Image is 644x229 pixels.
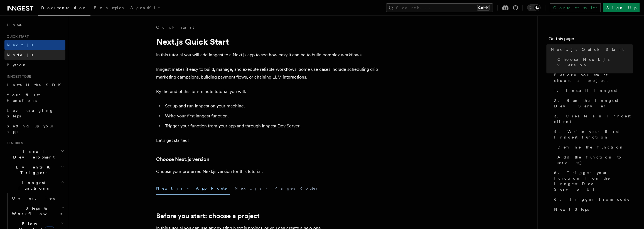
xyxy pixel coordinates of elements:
span: Examples [94,6,124,10]
a: Choose Next.js version [555,54,633,70]
p: By the end of this ten-minute tutorial you will: [156,88,379,95]
span: Python [7,63,27,67]
button: Next.js - Pages Router [235,182,319,195]
a: 1. Install Inngest [552,85,633,95]
span: Before you start: choose a project [554,72,633,83]
span: 3. Create an Inngest client [554,113,633,124]
a: Leveraging Steps [4,105,65,121]
a: Add the function to serve() [555,152,633,168]
button: Events & Triggers [4,162,65,178]
a: Next.js Quick Start [549,44,633,54]
li: Set up and run Inngest on your machine. [163,102,379,110]
h1: Next.js Quick Start [156,37,379,47]
button: Steps & Workflows [10,203,65,219]
a: 3. Create an Inngest client [552,111,633,127]
button: Toggle dark mode [527,4,540,11]
a: Quick start [156,24,194,30]
span: 1. Install Inngest [554,88,617,93]
span: Events & Triggers [4,164,61,175]
span: 2. Run the Inngest Dev Server [554,98,633,109]
a: Sign Up [603,3,640,12]
span: Leveraging Steps [7,108,54,118]
a: Define the function [555,142,633,152]
span: Features [4,141,23,145]
span: Documentation [41,6,87,10]
span: Local Development [4,149,61,160]
span: Choose Next.js version [557,57,633,68]
span: 4. Write your first Inngest function [554,129,633,140]
a: Node.js [4,50,65,60]
span: Your first Functions [7,93,40,103]
span: Install the SDK [7,83,64,87]
span: Add the function to serve() [557,154,633,165]
span: Setting up your app [7,124,55,134]
a: Install the SDK [4,80,65,90]
a: Examples [90,2,127,15]
li: Trigger your function from your app and through Inngest Dev Server. [163,122,379,130]
a: 2. Run the Inngest Dev Server [552,95,633,111]
span: Quick start [4,34,29,39]
a: Home [4,20,65,30]
span: Next Steps [554,207,589,212]
span: Steps & Workflows [10,205,62,217]
span: Next.js Quick Start [551,47,624,52]
span: 5. Trigger your function from the Inngest Dev Server UI [554,170,633,192]
a: 6. Trigger from code [552,194,633,204]
span: Home [7,22,22,28]
a: Documentation [38,2,90,16]
a: Next.js [4,40,65,50]
span: 6. Trigger from code [554,197,630,202]
button: Inngest Functions [4,178,65,193]
span: Next.js [7,43,33,47]
a: Next Steps [552,204,633,214]
h4: On this page [549,36,633,44]
a: Setting up your app [4,121,65,137]
kbd: Ctrl+K [477,5,490,11]
a: Choose Next.js version [156,155,209,163]
a: Python [4,60,65,70]
a: Your first Functions [4,90,65,105]
a: 5. Trigger your function from the Inngest Dev Server UI [552,168,633,194]
button: Search...Ctrl+K [386,3,493,12]
a: Before you start: choose a project [156,212,260,220]
p: Choose your preferred Next.js version for this tutorial: [156,168,379,175]
a: Contact sales [550,3,601,12]
a: Overview [10,193,65,203]
span: Overview [12,196,69,200]
li: Write your first Inngest function. [163,112,379,120]
button: Local Development [4,147,65,162]
button: Next.js - App Router [156,182,230,195]
span: Node.js [7,53,33,57]
p: Let's get started! [156,137,379,144]
span: AgentKit [130,6,160,10]
a: 4. Write your first Inngest function [552,127,633,142]
a: Before you start: choose a project [552,70,633,85]
p: Inngest makes it easy to build, manage, and execute reliable workflows. Some use cases include sc... [156,66,379,81]
a: AgentKit [127,2,163,15]
span: Inngest tour [4,74,31,79]
span: Inngest Functions [4,180,60,191]
p: In this tutorial you will add Inngest to a Next.js app to see how easy it can be to build complex... [156,51,379,59]
span: Define the function [557,144,624,150]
